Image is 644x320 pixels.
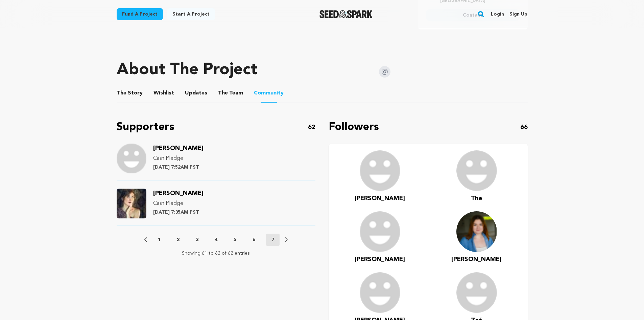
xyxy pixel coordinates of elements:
[471,194,482,203] a: The
[190,236,204,243] button: 3
[254,89,284,97] span: Community
[209,236,223,243] button: 4
[355,255,405,264] a: [PERSON_NAME]
[360,272,400,313] img: user.png
[117,144,146,173] img: Support Image
[153,209,204,216] p: [DATE] 7:35AM PST
[228,236,242,243] button: 5
[167,8,215,20] a: Start a project
[266,234,280,246] button: 7
[153,146,204,151] a: [PERSON_NAME]
[456,272,497,313] img: user.png
[153,199,204,208] p: Cash Pledge
[153,89,174,97] span: Wishlist
[360,150,400,191] img: user.png
[153,191,204,196] a: [PERSON_NAME]
[117,89,126,97] span: The
[360,211,400,252] img: user.png
[329,119,379,135] p: Followers
[520,123,528,132] p: 66
[218,89,243,97] span: Team
[379,66,390,78] img: Seed&Spark Instagram Icon
[491,9,504,20] a: Login
[171,236,185,243] button: 2
[319,10,373,18] a: Seed&Spark Homepage
[509,9,527,20] a: Sign up
[185,89,207,97] span: Updates
[117,119,174,135] p: Supporters
[182,250,250,257] p: Showing 61 to 62 of 62 entries
[152,236,166,243] button: 1
[117,62,257,78] h1: About The Project
[456,150,497,191] img: user.png
[177,236,180,243] p: 2
[158,236,161,243] p: 1
[218,89,228,97] span: The
[117,8,163,20] a: Fund a project
[451,256,502,262] span: [PERSON_NAME]
[153,164,204,171] p: [DATE] 7:52AM PST
[308,123,315,132] p: 62
[153,154,204,163] p: Cash Pledge
[271,236,274,243] p: 7
[319,10,373,18] img: Seed&Spark Logo Dark Mode
[253,236,255,243] p: 6
[117,89,143,97] span: Story
[355,194,405,203] a: [PERSON_NAME]
[247,236,261,243] button: 6
[451,255,502,264] a: [PERSON_NAME]
[215,236,217,243] p: 4
[234,236,236,243] p: 5
[471,195,482,201] span: The
[196,236,198,243] p: 3
[355,195,405,201] span: [PERSON_NAME]
[117,189,146,218] img: Support Image
[153,145,204,151] span: [PERSON_NAME]
[456,211,497,252] img: Breana%20M.%20Headshot%201.1.png
[355,256,405,262] span: [PERSON_NAME]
